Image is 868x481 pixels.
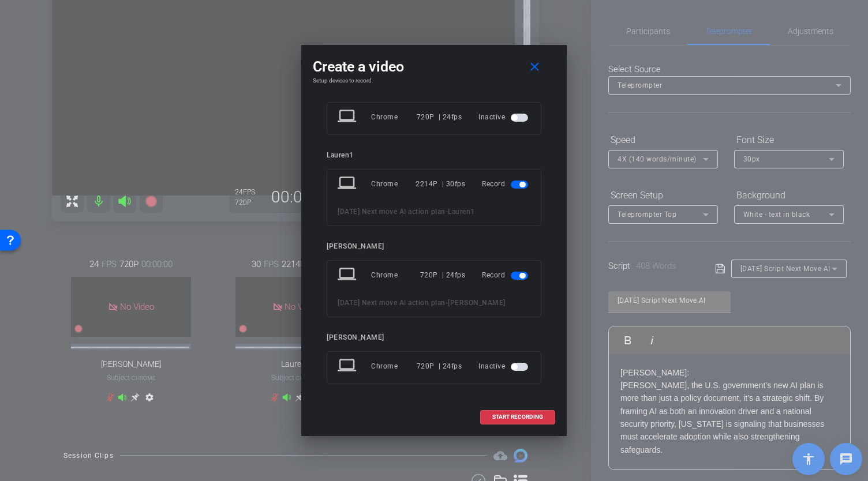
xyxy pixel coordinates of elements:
[338,265,358,285] mat-icon: laptop
[338,356,358,377] mat-icon: laptop
[492,414,543,420] span: START RECORDING
[478,107,530,127] div: Inactive
[478,356,530,377] div: Inactive
[527,60,542,74] mat-icon: close
[327,333,541,342] div: [PERSON_NAME]
[417,356,462,377] div: 720P | 24fps
[417,107,462,127] div: 720P | 24fps
[448,208,475,216] span: Lauren1
[482,265,530,285] div: Record
[420,265,466,285] div: 720P | 24fps
[371,356,417,377] div: Chrome
[338,174,358,194] mat-icon: laptop
[313,57,555,77] div: Create a video
[338,299,446,307] span: [DATE] Next move AI action plan
[446,299,448,307] span: -
[371,174,416,194] div: Chrome
[338,107,358,127] mat-icon: laptop
[327,151,541,160] div: Lauren1
[371,265,420,285] div: Chrome
[338,208,446,216] span: [DATE] Next move AI action plan
[446,208,448,216] span: -
[448,299,506,307] span: [PERSON_NAME]
[480,410,555,424] button: START RECORDING
[327,242,541,251] div: [PERSON_NAME]
[416,174,465,194] div: 2214P | 30fps
[313,77,555,84] h4: Setup devices to record
[482,174,530,194] div: Record
[371,107,417,127] div: Chrome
